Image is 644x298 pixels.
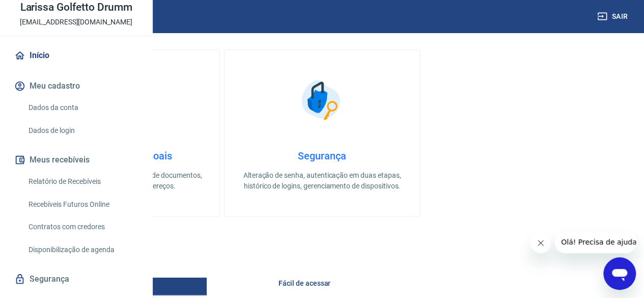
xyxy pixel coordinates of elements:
[24,120,140,141] a: Dados de login
[24,97,140,118] a: Dados da conta
[24,194,140,215] a: Recebíveis Futuros Online
[241,170,403,192] p: Alteração de senha, autenticação em duas etapas, histórico de logins, gerenciamento de dispositivos.
[24,239,140,260] a: Disponibilização de agenda
[20,17,132,28] p: [EMAIL_ADDRESS][DOMAIN_NAME]
[530,233,551,253] iframe: Fechar mensagem
[12,75,140,97] button: Meu cadastro
[595,7,632,26] button: Sair
[278,278,595,288] h6: Fácil de acessar
[12,268,140,290] a: Segurança
[24,216,140,237] a: Contratos com credores
[20,2,132,13] p: Larissa Golfetto Drumm
[296,74,347,125] img: Segurança
[12,149,140,171] button: Meus recebíveis
[24,171,140,192] a: Relatório de Recebíveis
[6,7,86,15] span: Olá! Precisa de ajuda?
[555,231,636,253] iframe: Mensagem da empresa
[12,44,140,67] a: Início
[224,49,419,216] a: SegurançaSegurançaAlteração de senha, autenticação em duas etapas, histórico de logins, gerenciam...
[241,150,403,162] h4: Segurança
[603,257,636,290] iframe: Botão para abrir a janela de mensagens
